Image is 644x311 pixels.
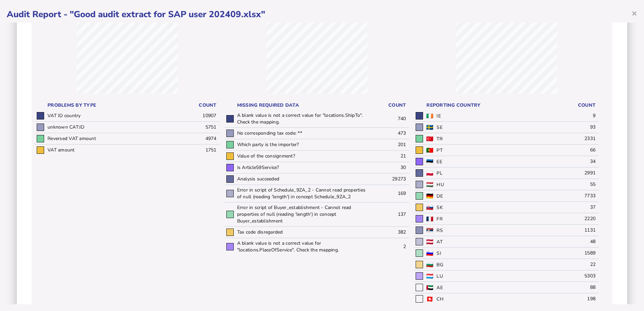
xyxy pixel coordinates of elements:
[426,228,433,233] img: rs.png
[560,259,599,270] td: 22
[426,194,433,199] img: de.png
[426,297,433,302] img: ch.png
[371,173,409,185] td: 29273
[437,216,443,222] label: FR
[181,100,220,110] th: Count
[426,251,433,256] img: si.png
[560,179,599,190] td: 55
[560,190,599,202] td: 7733
[437,239,443,245] label: AT
[437,284,443,291] label: AE
[7,8,637,20] h1: Audit Report - "Good audit extract for SAP user 202409.xlsx"
[560,144,599,156] td: 66
[371,110,409,128] td: 740
[371,202,409,227] td: 137
[235,238,371,255] td: A blank value is not a correct value for "locations.PlaceOfService". Check the mapping.
[560,224,599,236] td: 1131
[235,139,371,150] td: Which party is the importer?
[560,100,599,110] th: Count
[437,296,444,302] label: CH
[437,193,443,199] label: DE
[181,144,220,155] td: 1751
[560,236,599,247] td: 48
[235,202,371,227] td: Error in script of Buyer_establishment - Cannot read properties of null (reading 'length') in con...
[181,133,220,144] td: 4974
[437,273,443,279] label: LU
[46,110,181,122] td: VAT ID country
[437,113,441,119] label: IE
[235,100,371,110] th: Missing required data
[371,128,409,139] td: 473
[426,182,433,187] img: hu.png
[632,7,637,20] span: ×
[371,227,409,238] td: 382
[560,133,599,144] td: 2331
[426,205,433,210] img: sk.png
[235,227,371,238] td: Tax code disregarded
[426,262,433,267] img: bg.png
[235,110,371,128] td: A blank value is not a correct value for "locations.ShipTo". Check the mapping.
[46,100,181,110] th: Problems by type
[46,144,181,155] td: VAT amount
[426,285,433,290] img: ae.png
[426,239,433,244] img: at.png
[235,150,371,162] td: Value of the consignment?
[560,293,599,305] td: 198
[235,128,371,139] td: No corresponding tax code: **
[426,136,433,141] img: tr.png
[371,238,409,255] td: 2
[560,247,599,259] td: 1589
[560,156,599,167] td: 34
[437,159,442,165] label: EE
[181,122,220,133] td: 5751
[437,250,441,256] label: SI
[235,162,371,173] td: is Article59Service?
[371,162,409,173] td: 30
[437,204,443,211] label: SK
[560,270,599,282] td: 5303
[235,185,371,202] td: Error in script of Schedule_9ZA_2 - Cannot read properties of null (reading 'length') in concept ...
[437,181,444,188] label: HU
[181,110,220,122] td: 10907
[425,100,560,110] th: Reporting country
[426,216,433,221] img: fr.png
[235,173,371,185] td: Analysis succeeded
[371,185,409,202] td: 169
[560,213,599,224] td: 2220
[371,139,409,150] td: 201
[371,100,409,110] th: Count
[437,262,443,268] label: BG
[560,202,599,213] td: 37
[437,147,443,153] label: PT
[437,136,443,142] label: TR
[426,125,433,130] img: se.png
[560,122,599,133] td: 93
[371,150,409,162] td: 21
[46,122,181,133] td: unknown CAT:ID
[426,159,433,164] img: ee.png
[560,167,599,179] td: 2991
[426,171,433,176] img: pl.png
[426,113,433,118] img: ie.png
[560,282,599,293] td: 88
[437,170,443,176] label: PL
[560,110,599,122] td: 9
[437,124,443,131] label: SE
[426,274,433,279] img: lu.png
[46,133,181,144] td: Reversed VAT amount
[437,227,443,234] label: RS
[426,148,433,153] img: pt.png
